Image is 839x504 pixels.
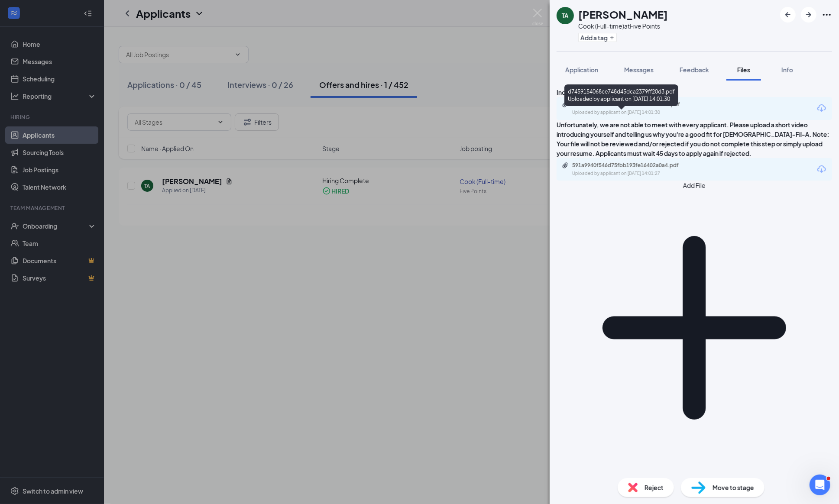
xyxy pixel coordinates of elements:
svg: Ellipses [822,10,832,20]
svg: ArrowRight [803,10,814,20]
span: Messages [624,66,654,74]
span: Application [565,66,598,74]
button: PlusAdd a tag [578,33,617,42]
a: Paperclip591a9940f546d75fbb193fe16402a0a4.pdfUploaded by applicant on [DATE] 14:01:27 [562,162,702,177]
div: Unfortunately, we are not able to meet with every applicant. Please upload a short video introduc... [557,120,832,158]
iframe: Intercom live chat [810,475,830,495]
span: Feedback [680,66,709,74]
div: TA [562,11,569,20]
svg: ArrowLeftNew [783,10,793,20]
div: d7459154068ce748d45dca2379ff20d3.pdf Uploaded by applicant on [DATE] 14:01:30 [564,84,678,106]
div: Cook (Full-time) at Five Points [578,22,668,30]
button: Add FilePlus [557,181,832,465]
svg: Plus [609,35,615,40]
button: ArrowLeftNew [780,7,796,23]
span: Reject [645,483,664,492]
svg: Download [816,164,827,174]
svg: Paperclip [562,162,569,169]
span: Move to stage [713,483,754,492]
h1: [PERSON_NAME] [578,7,668,22]
div: Uploaded by applicant on [DATE] 14:01:27 [572,170,702,177]
div: Uploaded by applicant on [DATE] 14:01:30 [572,109,702,116]
span: Info [781,66,793,74]
a: Paperclipd7459154068ce748d45dca2379ff20d3.pdfUploaded by applicant on [DATE] 14:01:30 [562,101,702,116]
svg: Download [816,103,827,113]
svg: Plus [557,190,832,465]
div: Indeed Resume [557,87,832,97]
button: ArrowRight [801,7,816,23]
svg: Paperclip [562,101,569,108]
span: Files [737,66,750,74]
div: 591a9940f546d75fbb193fe16402a0a4.pdf [572,162,693,169]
